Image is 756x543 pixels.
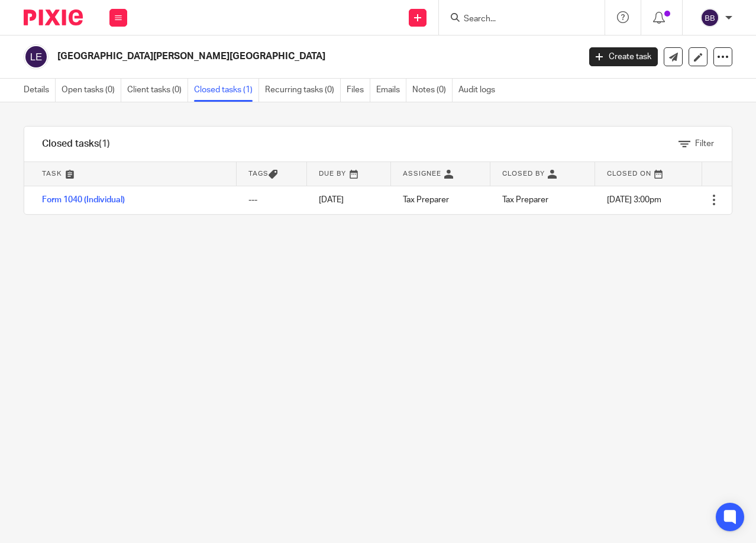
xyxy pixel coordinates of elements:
h1: Closed tasks [42,138,110,150]
td: Tax Preparer [391,186,490,214]
a: Emails [376,79,406,102]
span: Tax Preparer [502,196,548,204]
img: svg%3E [24,44,49,69]
img: Pixie [24,9,83,25]
th: Tags [237,162,307,186]
a: Details [24,79,56,102]
a: Notes (0) [412,79,453,102]
a: Open tasks (0) [62,79,121,102]
a: Form 1040 (Individual) [42,196,125,204]
span: Filter [695,140,714,148]
img: svg%3E [700,8,719,27]
a: Create task [589,47,658,66]
a: Client tasks (0) [127,79,188,102]
span: [DATE] 3:00pm [607,196,661,204]
div: --- [248,194,295,206]
input: Search [463,14,569,25]
a: Audit logs [458,79,501,102]
a: Closed tasks (1) [194,79,259,102]
span: (1) [99,139,110,148]
td: [DATE] [307,186,391,214]
h2: [GEOGRAPHIC_DATA][PERSON_NAME][GEOGRAPHIC_DATA] [57,50,469,63]
a: Recurring tasks (0) [265,79,341,102]
a: Files [347,79,370,102]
